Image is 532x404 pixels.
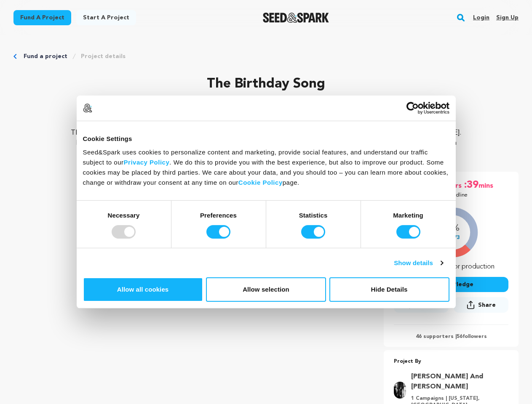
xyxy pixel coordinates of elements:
[83,277,203,302] button: Allow all cookies
[452,178,463,192] span: hrs
[394,382,406,399] img: bc96af7bd9de8203.jpg
[479,178,495,192] span: mins
[200,211,237,218] strong: Preferences
[411,372,503,392] a: Goto Megan Trufant Tillman And Kimiko Matsuda-Lawrence profile
[24,52,67,61] a: Fund a project
[206,277,326,302] button: Allow selection
[83,147,449,187] div: Seed&Spark uses cookies to personalize content and marketing, provide social features, and unders...
[454,297,508,313] button: Share
[263,13,329,23] img: Seed&Spark Logo Dark Mode
[263,13,329,23] a: Seed&Spark Homepage
[124,158,170,165] a: Privacy Policy
[13,74,519,94] p: The Birthday Song
[394,258,443,268] a: Show details
[478,301,496,309] span: Share
[76,10,136,25] a: Start a project
[393,211,423,218] strong: Marketing
[83,134,449,144] div: Cookie Settings
[108,211,140,218] strong: Necessary
[329,277,449,302] button: Hide Details
[13,101,519,111] p: [GEOGRAPHIC_DATA], [US_STATE] | Film Short
[83,104,92,113] img: logo
[13,111,519,121] p: Drama
[457,334,462,339] span: 56
[299,211,328,218] strong: Statistics
[13,10,71,25] a: Fund a project
[238,178,283,186] a: Cookie Policy
[81,52,126,61] a: Project details
[64,128,468,158] p: THE BIRTHDAY SONG is an intimate remembering of [PERSON_NAME]’s 13th birthday on the eve of Hurri...
[473,11,489,24] a: Login
[376,102,449,114] a: Usercentrics Cookiebot - opens in a new window
[394,357,508,367] p: Project By
[463,178,479,192] span: :39
[496,11,519,24] a: Sign up
[13,52,519,61] div: Breadcrumb
[454,297,508,316] span: Share
[394,333,508,340] p: 46 supporters | followers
